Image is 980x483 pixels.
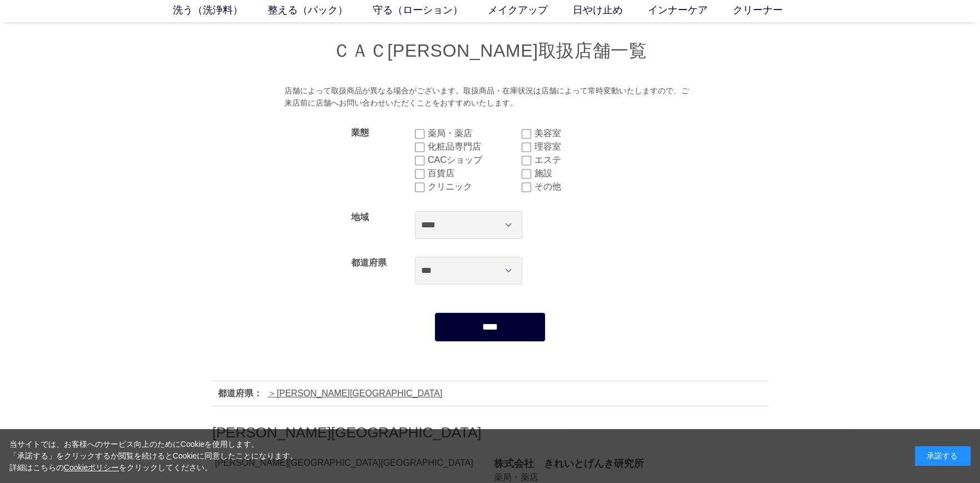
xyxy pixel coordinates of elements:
a: インナーケア [648,3,733,18]
label: 百貨店 [428,167,522,180]
label: 業態 [351,128,369,137]
label: クリニック [428,180,522,193]
label: その他 [534,180,628,193]
label: 都道府県 [351,258,387,267]
label: 化粧品専門店 [428,140,522,153]
div: 当サイトでは、お客様へのサービス向上のためにCookieを使用します。 「承諾する」をクリックするか閲覧を続けるとCookieに同意したことになります。 詳細はこちらの をクリックしてください。 [9,439,298,474]
label: 美容室 [534,127,628,140]
label: 薬局・薬店 [428,127,522,140]
label: CACショップ [428,153,522,167]
div: 都道府県： [218,387,262,400]
label: 施設 [534,167,628,180]
a: 洗う（洗浄料） [173,3,268,18]
a: メイクアップ [488,3,573,18]
a: 日やけ止め [573,3,648,18]
div: 店舗によって取扱商品が異なる場合がございます。取扱商品・在庫状況は店舗によって常時変動いたしますので、ご来店前に店舗へお問い合わせいただくことをおすすめいたします。 [284,85,696,109]
label: 理容室 [534,140,628,153]
h2: [PERSON_NAME][GEOGRAPHIC_DATA] [212,423,768,442]
a: [PERSON_NAME][GEOGRAPHIC_DATA] [268,389,442,398]
a: 整える（パック） [268,3,373,18]
h1: ＣＡＣ[PERSON_NAME]取扱店舗一覧 [212,39,768,63]
label: 地域 [351,212,369,222]
a: クリーナー [733,3,808,18]
label: エステ [534,153,628,167]
a: Cookieポリシー [64,463,119,472]
a: 守る（ローション） [373,3,488,18]
div: 承諾する [915,446,971,466]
